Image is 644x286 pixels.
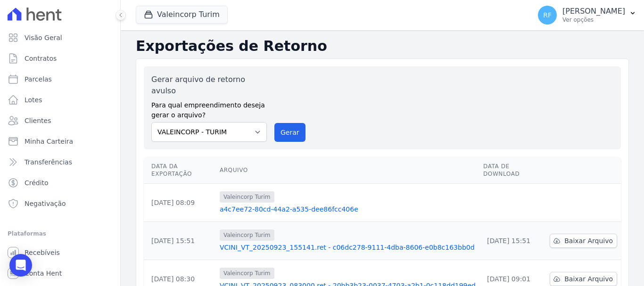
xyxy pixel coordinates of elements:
a: Negativação [4,194,116,213]
span: Baixar Arquivo [564,236,613,245]
a: Baixar Arquivo [550,234,617,248]
a: VCINI_VT_20250923_155141.ret - c06dc278-9111-4dba-8606-e0b8c163bb0d [220,243,476,252]
span: Minha Carteira [25,137,73,146]
a: Contratos [4,49,116,68]
p: [PERSON_NAME] [562,7,625,16]
a: Lotes [4,90,116,109]
span: Valeincorp Turim [220,268,274,279]
p: Ver opções [562,16,625,24]
label: Para qual empreendimento deseja gerar o arquivo? [151,97,267,120]
span: Valeincorp Turim [220,191,274,203]
div: Open Intercom Messenger [9,254,32,277]
a: Baixar Arquivo [550,272,617,286]
span: Valeincorp Turim [220,229,274,241]
span: Clientes [25,116,51,125]
label: Gerar arquivo de retorno avulso [151,74,267,97]
button: RF [PERSON_NAME] Ver opções [530,2,644,28]
th: Arquivo [216,157,479,184]
button: Valeincorp Turim [136,6,228,24]
span: Baixar Arquivo [564,274,613,284]
td: [DATE] 08:09 [144,184,216,222]
th: Data da Exportação [144,157,216,184]
div: Plataformas [8,228,113,239]
td: [DATE] 15:51 [479,222,546,260]
span: Lotes [25,95,42,105]
th: Data de Download [479,157,546,184]
a: Parcelas [4,70,116,89]
a: Minha Carteira [4,132,116,151]
a: a4c7ee72-80cd-44a2-a535-dee86fcc406e [220,204,476,214]
a: Transferências [4,153,116,172]
a: Crédito [4,173,116,192]
span: Recebíveis [25,248,60,257]
span: Transferências [25,157,72,167]
a: Visão Geral [4,28,116,47]
span: RF [543,12,552,18]
a: Clientes [4,111,116,130]
h2: Exportações de Retorno [136,38,629,55]
span: Visão Geral [25,33,62,42]
span: Crédito [25,178,49,188]
a: Conta Hent [4,264,116,283]
span: Negativação [25,199,66,208]
span: Parcelas [25,74,52,84]
span: Conta Hent [25,269,62,278]
td: [DATE] 15:51 [144,222,216,260]
span: Contratos [25,54,57,63]
a: Recebíveis [4,243,116,262]
button: Gerar [274,123,305,142]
